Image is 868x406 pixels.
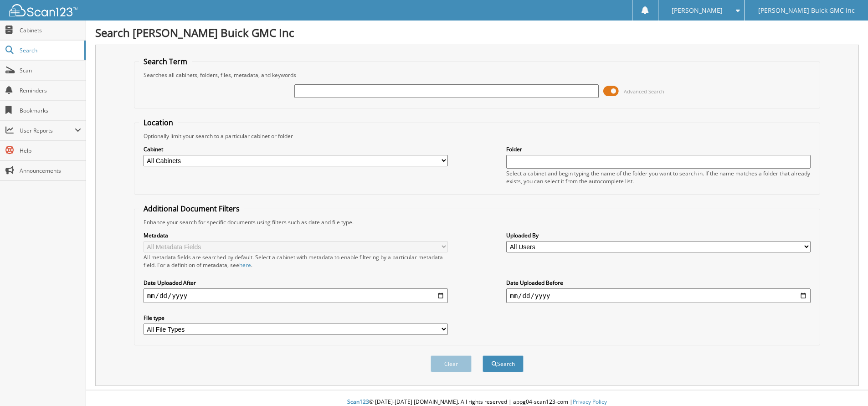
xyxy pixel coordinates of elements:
[20,67,81,74] span: Scan
[139,204,244,214] legend: Additional Document Filters
[506,288,811,303] input: end
[9,4,77,16] img: scan123-logo-white.svg
[431,355,472,372] button: Clear
[139,132,815,140] div: Optionally limit your search to a particular cabinet or folder
[139,57,192,67] legend: Search Term
[139,118,178,128] legend: Location
[483,355,524,372] button: Search
[506,279,811,287] label: Date Uploaded Before
[139,71,815,79] div: Searches all cabinets, folders, files, metadata, and keywords
[672,8,723,13] span: [PERSON_NAME]
[758,8,855,13] span: [PERSON_NAME] Buick GMC Inc
[95,25,859,40] h1: Search [PERSON_NAME] Buick GMC Inc
[20,167,81,175] span: Announcements
[20,147,81,154] span: Help
[144,279,448,287] label: Date Uploaded After
[144,231,448,239] label: Metadata
[139,218,815,226] div: Enhance your search for specific documents using filters such as date and file type.
[20,127,75,134] span: User Reports
[20,107,81,114] span: Bookmarks
[20,46,80,54] span: Search
[347,398,369,406] span: Scan123
[506,231,811,239] label: Uploaded By
[506,145,811,153] label: Folder
[144,288,448,303] input: start
[144,145,448,153] label: Cabinet
[144,314,448,322] label: File type
[573,398,607,406] a: Privacy Policy
[624,88,664,95] span: Advanced Search
[20,26,81,34] span: Cabinets
[239,261,251,269] a: here
[144,253,448,269] div: All metadata fields are searched by default. Select a cabinet with metadata to enable filtering b...
[20,87,81,94] span: Reminders
[506,170,811,185] div: Select a cabinet and begin typing the name of the folder you want to search in. If the name match...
